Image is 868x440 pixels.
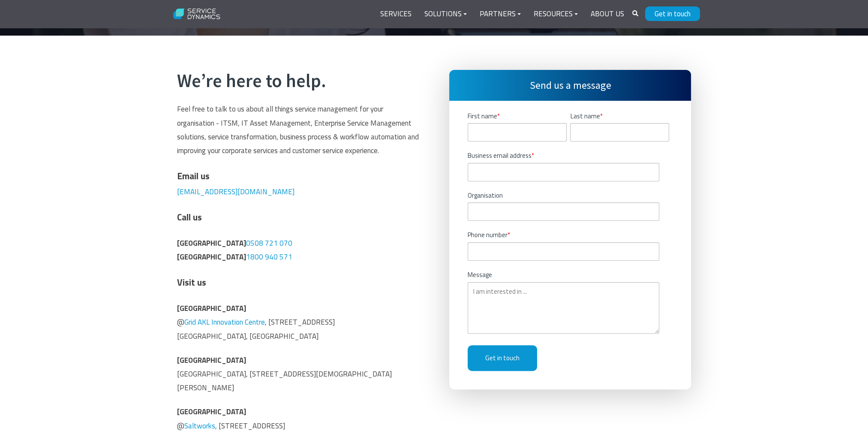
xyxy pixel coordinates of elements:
[418,4,473,24] a: Solutions
[246,238,292,249] a: 0508 721 070
[177,406,246,417] strong: [GEOGRAPHIC_DATA]
[570,111,600,121] span: Last name
[645,6,700,21] a: Get in touch
[177,275,206,289] span: Visit us
[177,210,202,224] span: Call us
[177,238,246,249] span: [GEOGRAPHIC_DATA]
[177,70,419,92] h2: We’re here to help.
[449,70,691,101] h3: Send us a message
[177,368,392,393] span: [GEOGRAPHIC_DATA], [STREET_ADDRESS][DEMOGRAPHIC_DATA][PERSON_NAME]
[184,420,215,431] a: Saltworks
[468,345,537,371] input: Get in touch
[177,251,246,262] strong: [GEOGRAPHIC_DATA]
[177,186,294,197] a: [EMAIL_ADDRESS][DOMAIN_NAME]
[468,190,503,200] span: Organisation
[374,4,418,24] a: Services
[177,303,246,314] strong: [GEOGRAPHIC_DATA]
[584,4,631,24] a: About Us
[468,230,508,240] span: Phone number
[468,111,497,121] span: First name
[177,301,419,343] p: @ , [STREET_ADDRESS] [GEOGRAPHIC_DATA], [GEOGRAPHIC_DATA]
[468,151,532,160] span: Business email address
[473,4,527,24] a: Partners
[177,405,419,433] p: @ , [STREET_ADDRESS]
[527,4,584,24] a: Resources
[177,169,210,183] span: Email us
[246,251,292,262] a: 1800 940 571
[184,316,265,328] a: Grid AKL Innovation Centre
[374,4,631,24] div: Navigation Menu
[177,102,419,157] p: Feel free to talk to us about all things service management for your organisation - ITSM, IT Asse...
[468,270,492,280] span: Message
[168,3,225,25] img: Service Dynamics Logo - White
[177,355,246,366] strong: [GEOGRAPHIC_DATA]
